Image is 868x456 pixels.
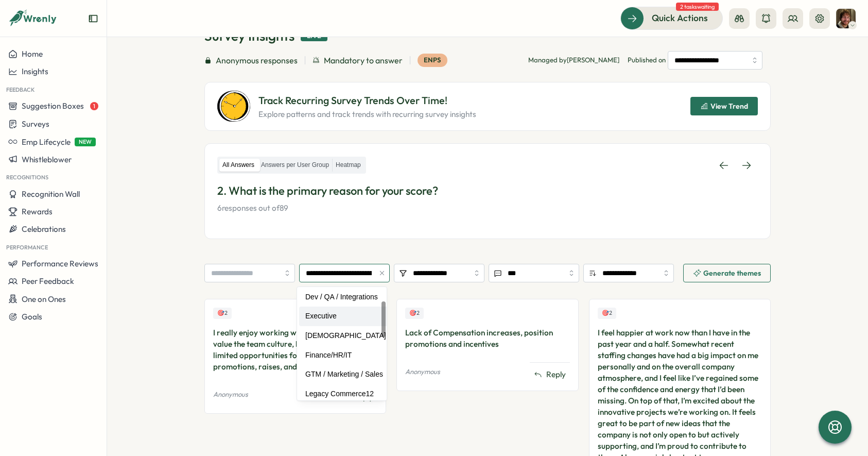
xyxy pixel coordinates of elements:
[22,189,80,199] span: Recognition Wall
[219,159,257,172] label: All Answers
[528,56,619,65] p: Managed by
[628,51,762,70] span: Published on
[676,3,719,11] span: 2 tasks waiting
[22,66,48,76] span: Insights
[258,93,476,109] p: Track Recurring Survey Trends Over Time!
[546,369,566,380] span: Reply
[22,101,84,111] span: Suggestion Boxes
[22,119,49,129] span: Surveys
[299,384,392,404] div: Legacy Commerce12
[598,308,616,318] div: Upvotes
[405,367,440,377] p: Anonymous
[22,49,43,59] span: Home
[22,137,71,147] span: Emp Lifecycle
[22,155,72,164] span: Whistleblower
[217,183,758,199] p: 2. What is the primary reason for your score?
[213,327,377,373] div: I really enjoy working with my coworkers and value the team culture, but I feel there are limited...
[299,326,392,346] div: [DEMOGRAPHIC_DATA]
[22,224,66,234] span: Celebrations
[710,103,748,110] span: View Trend
[836,9,856,28] img: Nick Lacasse
[216,54,298,67] span: Anonymous responses
[683,264,771,282] button: Generate themes
[22,276,74,286] span: Peer Feedback
[703,269,761,277] span: Generate themes
[217,202,758,214] p: 6 responses out of 89
[258,159,332,172] label: Answers per User Group
[418,54,447,67] div: eNPS
[324,54,403,67] span: Mandatory to answer
[258,109,476,120] p: Explore patterns and track trends with recurring survey insights
[213,390,248,399] p: Anonymous
[405,327,569,350] div: Lack of Compensation increases, position promotions and incentives
[299,365,392,384] div: GTM / Marketing / Sales
[620,7,723,29] button: Quick Actions
[567,56,619,64] span: [PERSON_NAME]
[22,259,98,268] span: Performance Reviews
[299,288,392,307] div: Dev / QA / Integrations
[333,159,364,172] label: Heatmap
[690,97,758,115] button: View Trend
[88,13,98,24] button: Expand sidebar
[213,308,232,318] div: Upvotes
[75,138,96,146] span: NEW
[405,308,424,318] div: Upvotes
[90,102,98,110] span: 1
[22,312,42,322] span: Goals
[22,207,53,216] span: Rewards
[530,367,570,382] button: Reply
[22,294,66,304] span: One on Ones
[299,346,392,365] div: Finance/HR/IT
[652,11,708,25] span: Quick Actions
[299,307,392,326] div: Executive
